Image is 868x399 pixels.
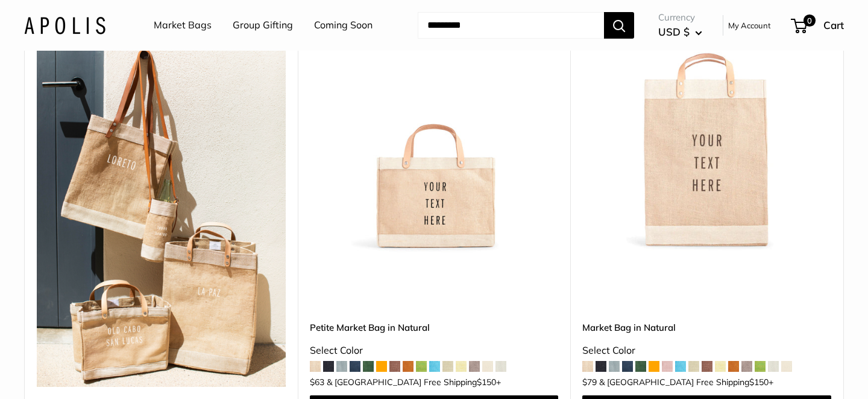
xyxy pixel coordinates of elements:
[310,377,324,388] span: $63
[823,19,844,31] span: Cart
[327,378,501,386] span: & [GEOGRAPHIC_DATA] Free Shipping +
[582,342,831,360] div: Select Color
[37,4,286,387] img: Our summer collection was captured in Todos Santos, where time slows down and color pops.
[233,16,293,34] a: Group Gifting
[804,14,816,27] span: 0
[24,16,105,34] img: Apolis
[477,377,496,388] span: $150
[582,321,831,334] a: Market Bag in Natural
[310,4,559,253] a: Petite Market Bag in Naturaldescription_Effortless style that elevates every moment
[310,321,559,334] a: Petite Market Bag in Natural
[310,342,559,360] div: Select Color
[604,12,634,39] button: Search
[658,25,690,38] span: USD $
[792,16,844,35] a: 0 Cart
[599,378,773,386] span: & [GEOGRAPHIC_DATA] Free Shipping +
[582,377,597,388] span: $79
[310,4,559,253] img: Petite Market Bag in Natural
[582,4,831,253] a: Market Bag in NaturalMarket Bag in Natural
[749,377,769,388] span: $150
[418,12,604,39] input: Search...
[314,16,373,34] a: Coming Soon
[582,4,831,253] img: Market Bag in Natural
[728,18,771,33] a: My Account
[658,22,702,42] button: USD $
[154,16,212,34] a: Market Bags
[658,9,702,26] span: Currency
